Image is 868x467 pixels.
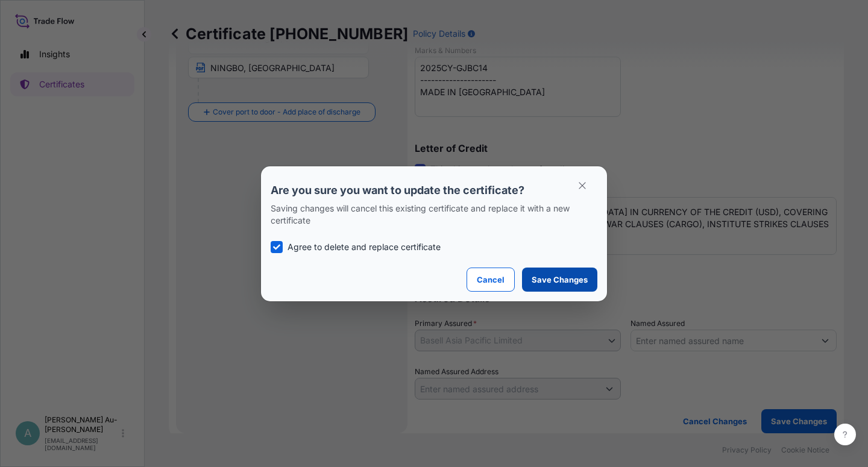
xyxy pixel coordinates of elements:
[477,274,505,286] p: Cancel
[271,202,597,227] p: Saving changes will cancel this existing certificate and replace it with a new certificate
[271,183,597,198] p: Are you sure you want to update the certificate?
[532,274,588,286] p: Save Changes
[288,241,441,253] p: Agree to delete and replace certificate
[467,268,515,292] button: Cancel
[522,268,597,292] button: Save Changes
